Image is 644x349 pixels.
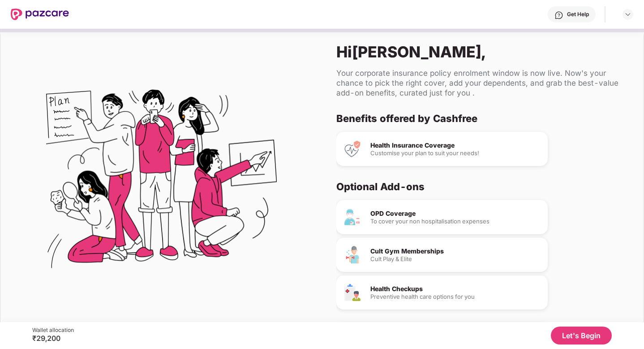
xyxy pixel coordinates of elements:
img: OPD Coverage [343,208,361,226]
div: Customise your plan to suit your needs! [370,150,541,156]
div: Hi [PERSON_NAME] , [336,43,629,61]
div: Get Help [567,11,589,18]
div: Health Checkups [370,286,541,292]
div: Preventive health care options for you [370,294,541,300]
div: OPD Coverage [370,210,541,217]
img: svg+xml;base64,PHN2ZyBpZD0iSGVscC0zMngzMiIgeG1sbnM9Imh0dHA6Ly93d3cudzMub3JnLzIwMDAvc3ZnIiB3aWR0aD... [554,11,563,20]
div: Cult Gym Memberships [370,248,541,254]
div: Wallet allocation [32,327,74,334]
img: Health Insurance Coverage [343,140,361,158]
div: Cult Play & Elite [370,256,541,262]
div: Optional Add-ons [336,180,622,193]
img: New Pazcare Logo [11,9,69,20]
img: svg+xml;base64,PHN2ZyBpZD0iRHJvcGRvd24tMzJ4MzIiIHhtbG5zPSJodHRwOi8vd3d3LnczLm9yZy8yMDAwL3N2ZyIgd2... [624,11,631,18]
img: Cult Gym Memberships [343,246,361,264]
div: Health Insurance Coverage [370,142,541,148]
div: To cover your non hospitalisation expenses [370,218,541,224]
div: ₹29,200 [32,334,74,343]
div: Benefits offered by Cashfree [336,112,622,125]
button: Let's Begin [551,327,612,345]
div: Your corporate insurance policy enrolment window is now live. Now's your chance to pick the right... [336,68,629,98]
img: Health Checkups [343,284,361,301]
img: Flex Benefits Illustration [46,66,277,297]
